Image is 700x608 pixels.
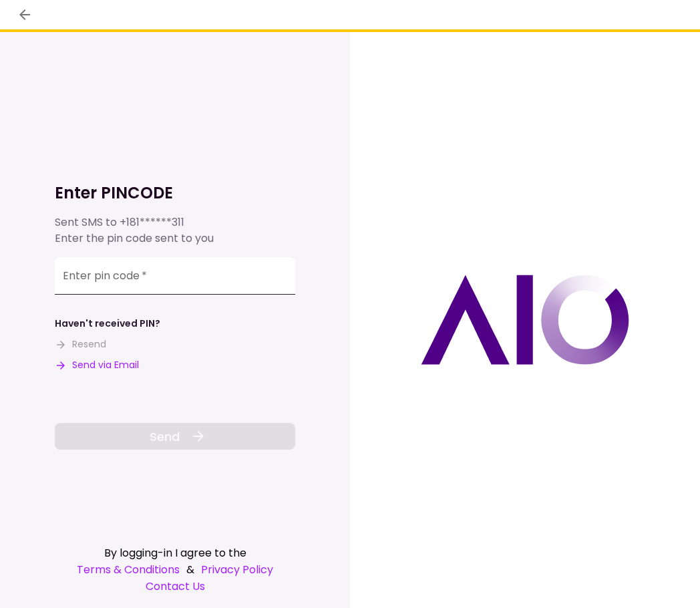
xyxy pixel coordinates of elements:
[55,423,295,450] button: Send
[201,561,273,578] a: Privacy Policy
[13,3,36,26] button: back
[55,578,295,595] a: Contact Us
[55,561,295,578] div: &
[55,317,160,331] div: Haven't received PIN?
[55,358,139,372] button: Send via Email
[55,545,295,561] div: By logging-in I agree to the
[55,182,295,204] h1: Enter PINCODE
[55,337,106,351] button: Resend
[55,214,295,247] div: Sent SMS to Enter the pin code sent to you
[150,428,180,446] span: Send
[77,561,180,578] a: Terms & Conditions
[421,275,629,365] img: AIO logo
